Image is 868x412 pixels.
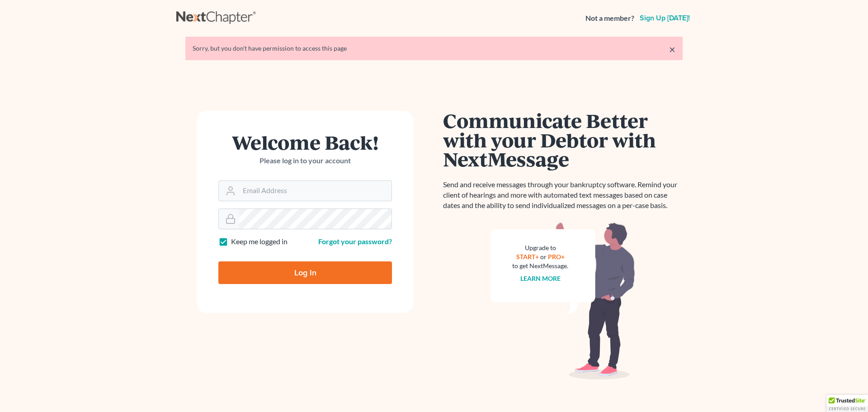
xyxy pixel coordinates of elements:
a: START+ [516,253,539,260]
h1: Welcome Back! [218,133,392,152]
h1: Communicate Better with your Debtor with NextMessage [443,111,683,169]
img: nextmessage_bg-59042aed3d76b12b5cd301f8e5b87938c9018125f34e5fa2b7a6b67550977c72.svg [491,222,635,380]
input: Email Address [239,181,392,201]
a: × [669,44,675,55]
a: Learn more [520,275,561,282]
div: to get NextMessage. [512,261,568,270]
a: Sign up [DATE]! [638,14,692,22]
a: Forgot your password? [318,237,392,246]
p: Send and receive messages through your bankruptcy software. Remind your client of hearings and mo... [443,180,683,211]
label: Keep me logged in [231,237,288,247]
span: or [540,253,547,260]
div: Upgrade to [512,243,568,252]
strong: Not a member? [585,13,634,24]
div: TrustedSite Certified [826,395,868,412]
div: Sorry, but you don't have permission to access this page [193,44,675,53]
p: Please log in to your account [218,156,392,166]
input: Log In [218,261,392,284]
a: PRO+ [548,253,565,260]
